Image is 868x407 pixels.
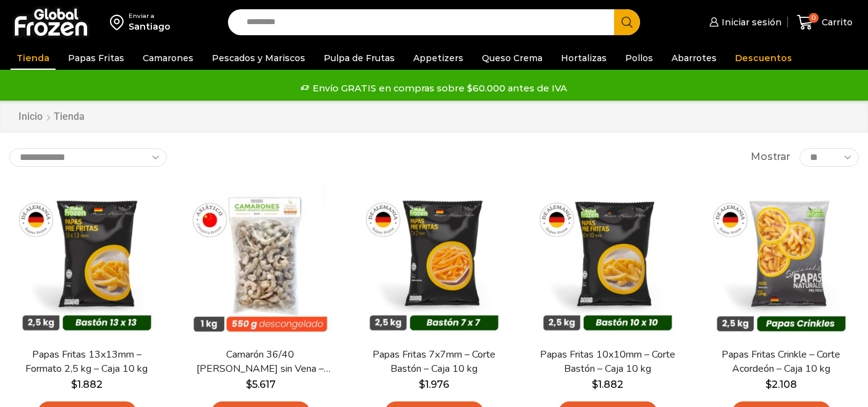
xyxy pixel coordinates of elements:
a: Descuentos [729,46,798,70]
a: Papas Fritas 13x13mm – Formato 2,5 kg – Caja 10 kg [17,348,157,376]
bdi: 1.882 [592,379,623,390]
bdi: 1.882 [71,379,103,390]
a: Papas Fritas [62,46,130,70]
a: Papas Fritas 7x7mm – Corte Bastón – Caja 10 kg [364,348,504,376]
span: Carrito [819,16,853,28]
button: Search button [614,9,640,35]
a: Queso Crema [476,46,549,70]
a: Pulpa de Frutas [318,46,401,70]
a: 0 Carrito [794,8,856,37]
a: Hortalizas [555,46,613,70]
span: Mostrar [751,150,790,164]
a: Appetizers [407,46,470,70]
span: $ [592,379,598,390]
span: $ [419,379,425,390]
a: Camarón 36/40 [PERSON_NAME] sin Vena – Bronze – Caja 10 kg [191,348,331,376]
a: Pollos [619,46,659,70]
bdi: 1.976 [419,379,449,390]
a: Tienda [11,46,56,70]
img: address-field-icon.svg [110,12,129,33]
a: Inicio [18,110,43,124]
span: $ [71,379,77,390]
span: Iniciar sesión [718,16,782,28]
nav: Breadcrumb [18,110,85,124]
a: Iniciar sesión [706,10,782,35]
span: $ [765,379,772,390]
a: Abarrotes [665,46,723,70]
h1: Tienda [54,111,85,122]
a: Papas Fritas 10x10mm – Corte Bastón – Caja 10 kg [538,348,678,376]
span: 0 [809,13,819,23]
span: $ [246,379,252,390]
div: Enviar a [129,12,171,20]
div: Santiago [129,20,171,33]
a: Pescados y Mariscos [206,46,311,70]
a: Camarones [137,46,200,70]
select: Pedido de la tienda [9,148,167,167]
bdi: 2.108 [765,379,797,390]
bdi: 5.617 [246,379,276,390]
a: Papas Fritas Crinkle – Corte Acordeón – Caja 10 kg [712,348,851,376]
